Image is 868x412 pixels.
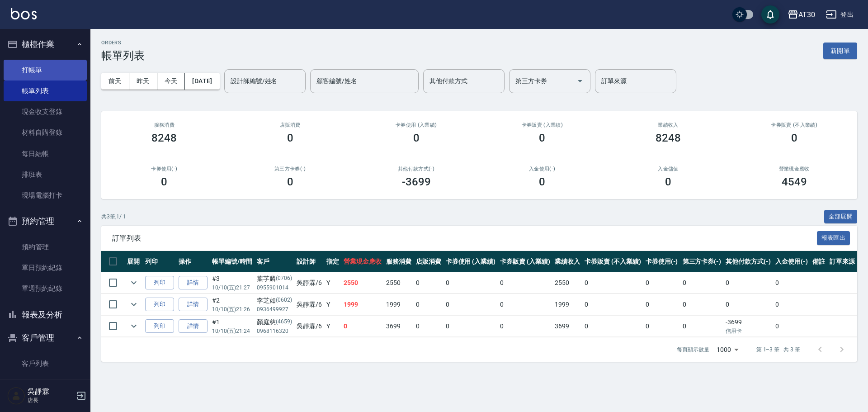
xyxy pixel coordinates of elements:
[341,251,384,272] th: 營業現金應收
[179,319,208,333] a: 詳情
[723,272,773,294] td: 0
[276,296,292,305] p: (0602)
[4,101,87,122] a: 現金收支登錄
[28,387,74,396] h5: 吳靜霖
[125,251,143,272] th: 展開
[616,166,721,172] h2: 入金儲值
[498,316,552,337] td: 0
[443,272,498,294] td: 0
[582,316,643,337] td: 0
[616,122,721,128] h2: 業績收入
[723,316,773,337] td: -3699
[179,276,208,290] a: 詳情
[498,251,552,272] th: 卡券販賣 (入業績)
[742,122,846,128] h2: 卡券販賣 (不入業績)
[157,73,185,90] button: 今天
[210,294,255,315] td: #2
[294,294,324,315] td: 吳靜霖 /6
[443,294,498,315] td: 0
[257,327,292,335] p: 0968116320
[210,272,255,294] td: #3
[827,251,857,272] th: 訂單來源
[4,33,87,56] button: 櫃檯作業
[824,210,858,224] button: 全部展開
[112,166,217,172] h2: 卡券使用(-)
[643,272,680,294] td: 0
[212,284,252,292] p: 10/10 (五) 21:27
[414,251,443,272] th: 店販消費
[4,353,87,374] a: 客戶列表
[680,272,724,294] td: 0
[341,294,384,315] td: 1999
[101,40,145,46] h2: ORDERS
[782,175,807,188] h3: 4549
[101,213,126,221] p: 共 3 筆, 1 / 1
[145,276,174,290] button: 列印
[210,316,255,337] td: #1
[294,316,324,337] td: 吳靜霖 /6
[4,278,87,299] a: 單週預約紀錄
[384,316,414,337] td: 3699
[773,294,810,315] td: 0
[643,251,680,272] th: 卡券使用(-)
[11,8,37,19] img: Logo
[276,317,292,327] p: (4659)
[4,143,87,164] a: 每日結帳
[817,233,850,242] a: 報表匯出
[791,132,797,144] h3: 0
[4,60,87,81] a: 打帳單
[145,298,174,312] button: 列印
[823,46,857,55] a: 新開單
[212,305,252,313] p: 10/10 (五) 21:26
[402,175,431,188] h3: -3699
[287,132,293,144] h3: 0
[443,316,498,337] td: 0
[498,294,552,315] td: 0
[756,346,800,354] p: 第 1–3 筆 共 3 筆
[4,81,87,101] a: 帳單列表
[212,327,252,335] p: 10/10 (五) 21:24
[810,251,827,272] th: 備註
[4,164,87,185] a: 排班表
[112,234,817,243] span: 訂單列表
[364,166,468,172] h2: 其他付款方式(-)
[257,274,292,284] div: 葉芓麟
[384,294,414,315] td: 1999
[127,319,141,333] button: expand row
[176,251,210,272] th: 操作
[582,251,643,272] th: 卡券販賣 (不入業績)
[713,337,742,362] div: 1000
[257,305,292,313] p: 0936499927
[179,298,208,312] a: 詳情
[490,166,594,172] h2: 入金使用(-)
[294,272,324,294] td: 吳靜霖 /6
[4,257,87,278] a: 單日預約紀錄
[4,122,87,143] a: 材料自購登錄
[680,251,724,272] th: 第三方卡券(-)
[324,294,341,315] td: Y
[539,175,545,188] h3: 0
[7,387,25,405] img: Person
[552,272,582,294] td: 2550
[552,251,582,272] th: 業績收入
[552,316,582,337] td: 3699
[257,284,292,292] p: 0955901014
[573,74,587,88] button: Open
[413,132,420,144] h3: 0
[161,175,167,188] h3: 0
[539,132,545,144] h3: 0
[665,175,671,188] h3: 0
[294,251,324,272] th: 設計師
[4,209,87,233] button: 預約管理
[723,294,773,315] td: 0
[414,294,443,315] td: 0
[143,251,176,272] th: 列印
[384,272,414,294] td: 2550
[582,272,643,294] td: 0
[151,132,177,144] h3: 8248
[773,251,810,272] th: 入金使用(-)
[145,319,174,333] button: 列印
[643,294,680,315] td: 0
[127,298,141,311] button: expand row
[742,166,846,172] h2: 營業現金應收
